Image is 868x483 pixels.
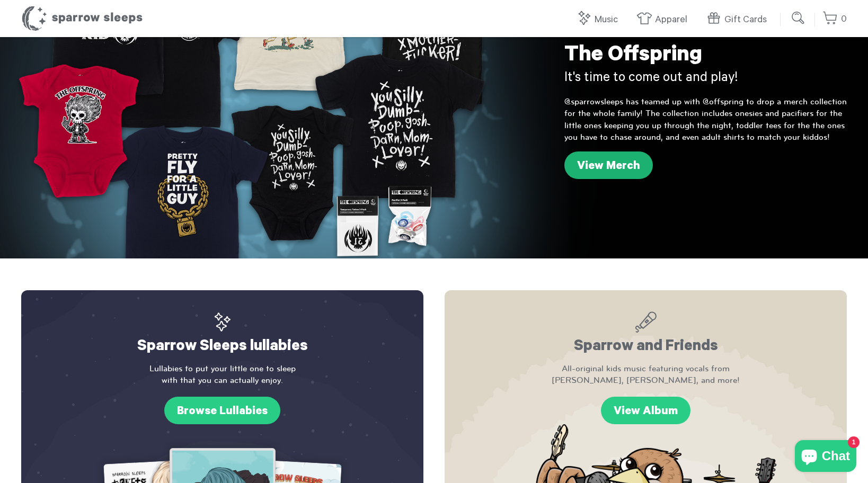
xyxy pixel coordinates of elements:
p: All-original kids music featuring vocals from [466,363,826,387]
h1: The Offspring [564,43,847,70]
a: Music [576,8,623,31]
a: View Album [601,397,690,424]
a: Apparel [636,8,693,31]
p: @sparrowsleeps has teamed up with @offspring to drop a merch collection for the whole family! The... [564,96,847,144]
a: Browse Lullabies [164,397,280,424]
span: [PERSON_NAME], [PERSON_NAME], and more! [466,374,826,386]
h1: Sparrow Sleeps [21,5,143,32]
inbox-online-store-chat: Shopify online store chat [792,440,860,475]
input: Submit [788,7,809,29]
a: Gift Cards [706,8,772,31]
h2: Sparrow and Friends [466,311,826,357]
h2: Sparrow Sleeps lullabies [42,311,402,357]
a: View Merch [564,151,653,179]
p: Lullabies to put your little one to sleep [42,363,402,387]
h3: It's time to come out and play! [564,70,847,88]
a: 0 [822,8,847,31]
span: with that you can actually enjoy. [42,374,402,386]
